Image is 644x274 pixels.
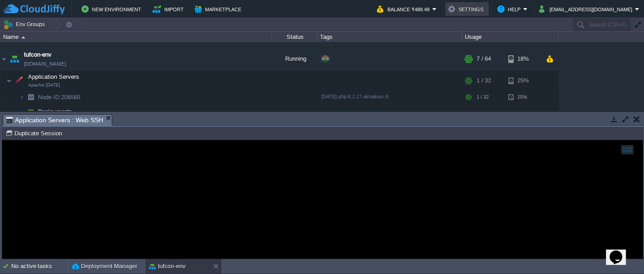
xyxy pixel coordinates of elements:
[448,4,486,14] button: Settings
[149,262,186,271] button: tufcon-env
[606,238,635,265] iframe: chat widget
[11,259,68,274] div: No active tasks
[508,72,538,90] div: 25%
[1,32,272,42] div: Name
[508,47,538,71] div: 18%
[27,73,81,81] span: Application Servers
[377,4,432,14] button: Balance ₹489.49
[24,50,52,59] a: tufcon-env
[195,4,244,14] button: Marketplace
[24,105,37,119] img: AMDAwAAAACH5BAEAAAAALAAAAAABAAEAAAICRAEAOw==
[6,115,103,126] span: Application Servers : Web SSH
[321,94,388,99] span: [DATE]-php-8.2.17-almalinux-9
[272,32,317,42] div: Status
[508,90,538,104] div: 25%
[19,105,24,119] img: AMDAwAAAACH5BAEAAAAALAAAAAABAAEAAAICRAEAOw==
[38,94,61,101] span: Node ID:
[463,32,558,42] div: Usage
[477,72,491,90] div: 1 / 32
[28,82,60,88] span: Apache [DATE]
[19,90,24,104] img: AMDAwAAAACH5BAEAAAAALAAAAAABAAEAAAICRAEAOw==
[37,93,81,101] a: Node ID:208560
[477,90,489,104] div: 1 / 32
[3,4,65,15] img: CloudJiffy
[3,18,48,31] button: Env Groups
[8,47,21,71] img: AMDAwAAAACH5BAEAAAAALAAAAAABAAEAAAICRAEAOw==
[153,4,186,14] button: Import
[37,108,74,115] a: Deployments
[24,90,37,104] img: AMDAwAAAACH5BAEAAAAALAAAAAABAAEAAAICRAEAOw==
[477,47,491,71] div: 7 / 64
[497,4,523,14] button: Help
[72,262,137,271] button: Deployment Manager
[37,93,81,101] span: 208560
[6,72,12,90] img: AMDAwAAAACH5BAEAAAAALAAAAAABAAEAAAICRAEAOw==
[318,32,462,42] div: Tags
[27,73,81,80] a: Application ServersApache [DATE]
[5,129,65,137] button: Duplicate Session
[539,4,635,14] button: [EMAIL_ADDRESS][DOMAIN_NAME]
[12,72,25,90] img: AMDAwAAAACH5BAEAAAAALAAAAAABAAEAAAICRAEAOw==
[81,4,144,14] button: New Environment
[272,47,317,71] div: Running
[0,47,8,71] img: AMDAwAAAACH5BAEAAAAALAAAAAABAAEAAAICRAEAOw==
[21,36,25,38] img: AMDAwAAAACH5BAEAAAAALAAAAAABAAEAAAICRAEAOw==
[24,59,66,68] a: [DOMAIN_NAME]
